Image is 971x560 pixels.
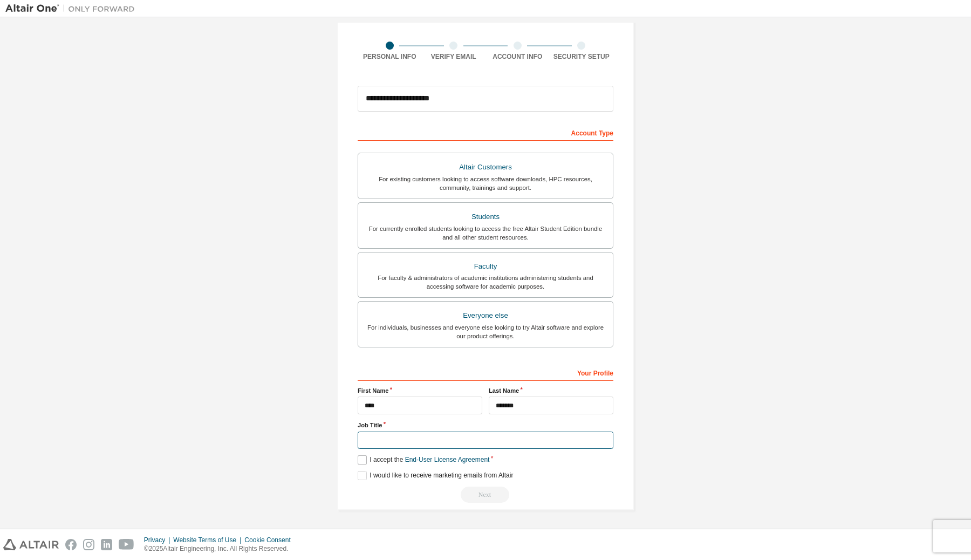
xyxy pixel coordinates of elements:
label: I would like to receive marketing emails from Altair [358,471,513,480]
p: © 2025 Altair Engineering, Inc. All Rights Reserved. [144,544,297,554]
label: First Name [358,386,482,395]
div: Your Profile [358,364,613,381]
div: For existing customers looking to access software downloads, HPC resources, community, trainings ... [365,175,606,192]
label: I accept the [358,455,489,465]
div: Faculty [365,259,606,274]
div: Students [365,209,606,224]
img: linkedin.svg [101,539,112,550]
img: facebook.svg [65,539,77,550]
div: Verify Email [422,52,486,61]
div: Security Setup [550,52,614,61]
label: Last Name [489,386,613,395]
a: End-User License Agreement [405,456,490,463]
img: altair_logo.svg [3,539,59,550]
div: For faculty & administrators of academic institutions administering students and accessing softwa... [365,274,606,291]
div: Altair Customers [365,160,606,175]
div: Read and acccept EULA to continue [358,487,613,503]
div: For individuals, businesses and everyone else looking to try Altair software and explore our prod... [365,323,606,340]
img: instagram.svg [83,539,94,550]
label: Job Title [358,421,613,429]
div: Personal Info [358,52,422,61]
div: For currently enrolled students looking to access the free Altair Student Edition bundle and all ... [365,224,606,242]
div: Privacy [144,536,173,544]
div: Account Info [485,52,550,61]
div: Cookie Consent [244,536,297,544]
div: Account Type [358,124,613,141]
img: youtube.svg [119,539,134,550]
div: Website Terms of Use [173,536,244,544]
div: Everyone else [365,308,606,323]
img: Altair One [5,3,140,14]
